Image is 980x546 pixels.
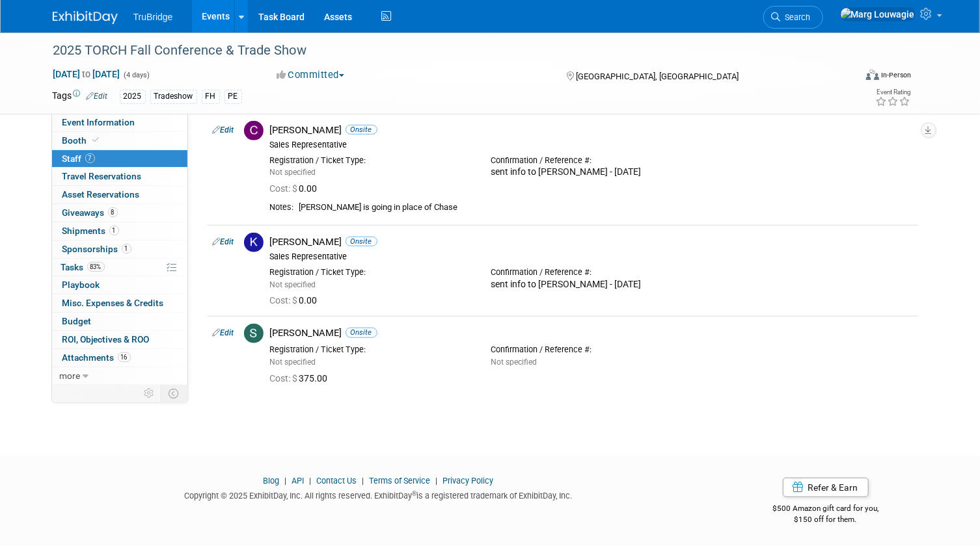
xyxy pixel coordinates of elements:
[85,153,95,163] span: 7
[576,71,739,81] span: [GEOGRAPHIC_DATA], [GEOGRAPHIC_DATA]
[161,385,187,402] td: Toggle Event Tabs
[270,357,316,367] span: Not specified
[270,327,913,339] div: [PERSON_NAME]
[133,12,173,22] span: TruBridge
[292,476,304,486] a: API
[432,476,441,486] span: |
[225,90,242,103] div: PE
[52,240,187,258] a: Sponsorships1
[270,373,299,383] span: Cost: $
[272,68,349,82] button: Committed
[244,324,264,343] img: S.jpg
[139,385,161,402] td: Personalize Event Tab Strip
[52,276,187,294] a: Playbook
[87,262,105,272] span: 83%
[62,189,140,200] span: Asset Reservations
[346,237,377,246] span: Onsite
[62,171,142,181] span: Travel Reservations
[346,125,377,135] span: Onsite
[270,183,323,194] span: 0.00
[118,352,131,362] span: 16
[62,244,131,254] span: Sponsorships
[62,352,131,363] span: Attachments
[52,259,187,276] a: Tasks83%
[876,89,911,96] div: Event Rating
[53,89,108,104] td: Tags
[53,487,704,502] div: Copyright © 2025 ExhibitDay, Inc. All rights reserved. ExhibitDay is a registered trademark of Ex...
[299,202,913,213] div: [PERSON_NAME] is going in place of Chase
[270,267,471,278] div: Registration / Ticket Type:
[491,279,692,291] div: sent info to [PERSON_NAME] - [DATE]
[369,476,430,486] a: Terms of Service
[270,252,913,262] div: Sales Representative
[359,476,367,486] span: |
[150,90,197,103] div: Tradeshow
[81,69,93,79] span: to
[202,90,220,103] div: FH
[881,70,912,80] div: In-Person
[52,168,187,185] a: Travel Reservations
[270,295,323,305] span: 0.00
[52,150,187,168] a: Staff7
[316,476,357,486] a: Contact Us
[785,68,912,87] div: Event Format
[62,117,135,127] span: Event Information
[52,294,187,312] a: Misc. Expenses & Credits
[270,124,913,136] div: [PERSON_NAME]
[270,236,913,248] div: [PERSON_NAME]
[781,12,811,22] span: Search
[442,476,493,486] a: Privacy Policy
[122,244,131,253] span: 1
[346,328,377,337] span: Onsite
[270,373,333,383] span: 375.00
[52,349,187,367] a: Attachments16
[866,70,879,80] img: Format-Inperson.png
[270,280,316,289] span: Not specified
[93,136,100,144] i: Booth reservation complete
[491,166,692,178] div: sent info to [PERSON_NAME] - [DATE]
[270,295,299,305] span: Cost: $
[270,183,299,194] span: Cost: $
[783,478,869,497] a: Refer & Earn
[491,267,692,278] div: Confirmation / Reference #:
[62,226,119,236] span: Shipments
[52,367,187,385] a: more
[52,222,187,240] a: Shipments1
[52,331,187,348] a: ROI, Objectives & ROO
[62,153,95,164] span: Staff
[123,71,150,79] span: (4 days)
[53,11,118,24] img: ExhibitDay
[62,334,150,344] span: ROI, Objectives & ROO
[270,168,316,177] span: Not specified
[61,262,105,272] span: Tasks
[724,514,928,525] div: $150 off for them.
[213,125,234,135] a: Edit
[763,6,823,29] a: Search
[49,39,839,62] div: 2025 TORCH Fall Conference & Trade Show
[724,495,928,525] div: $500 Amazon gift card for you,
[53,68,121,80] span: [DATE] [DATE]
[52,114,187,131] a: Event Information
[62,279,100,290] span: Playbook
[60,370,81,381] span: more
[62,298,164,308] span: Misc. Expenses & Credits
[491,344,692,355] div: Confirmation / Reference #:
[270,155,471,166] div: Registration / Ticket Type:
[52,186,187,203] a: Asset Reservations
[52,132,187,149] a: Booth
[263,476,279,486] a: Blog
[412,490,416,497] sup: ®
[52,313,187,330] a: Budget
[108,207,118,217] span: 8
[270,202,294,213] div: Notes:
[213,237,234,246] a: Edit
[52,204,187,222] a: Giveaways8
[62,316,92,326] span: Budget
[840,7,916,21] img: Marg Louwagie
[281,476,290,486] span: |
[213,328,234,337] a: Edit
[62,207,118,218] span: Giveaways
[244,121,264,140] img: C.jpg
[244,233,264,252] img: K.jpg
[270,140,913,150] div: Sales Representative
